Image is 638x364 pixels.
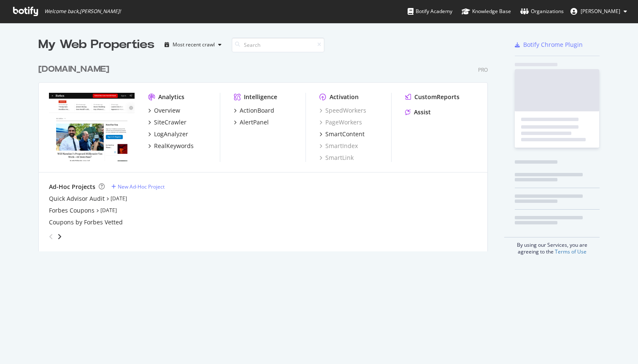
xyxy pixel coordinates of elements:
[319,130,365,138] a: SmartContent
[414,93,460,101] div: CustomReports
[319,118,362,127] a: PageWorkers
[408,7,452,16] div: Botify Academy
[111,183,165,190] a: New Ad-Hoc Project
[154,142,194,150] div: RealKeywords
[581,8,620,15] span: Dawlat Chebly
[148,142,194,150] a: RealKeywords
[515,40,583,49] a: Botify Chrome Plugin
[44,8,121,15] span: Welcome back, [PERSON_NAME] !
[118,183,165,190] div: New Ad-Hoc Project
[100,207,117,214] a: [DATE]
[148,130,188,138] a: LogAnalyzer
[38,63,113,75] a: [DOMAIN_NAME]
[240,118,269,127] div: AlertPanel
[49,206,95,215] a: Forbes Coupons
[462,7,511,16] div: Knowledge Base
[49,194,105,203] a: Quick Advisor Audit
[244,93,277,101] div: Intelligence
[520,7,564,16] div: Organizations
[38,63,109,75] div: [DOMAIN_NAME]
[504,237,600,255] div: By using our Services, you are agreeing to the
[154,106,180,115] div: Overview
[555,248,587,255] a: Terms of Use
[523,40,583,49] div: Botify Chrome Plugin
[148,106,180,115] a: Overview
[57,232,62,241] div: angle-right
[325,130,365,138] div: SmartContent
[240,106,274,115] div: ActionBoard
[49,183,95,191] div: Ad-Hoc Projects
[319,154,354,162] a: SmartLink
[414,108,431,116] div: Assist
[319,106,366,115] a: SpeedWorkers
[234,106,274,115] a: ActionBoard
[161,38,225,51] button: Most recent crawl
[478,66,488,73] div: Pro
[111,195,127,202] a: [DATE]
[154,118,187,127] div: SiteCrawler
[49,218,123,226] a: Coupons by Forbes Vetted
[38,36,154,53] div: My Web Properties
[330,93,359,101] div: Activation
[234,118,269,127] a: AlertPanel
[564,5,634,18] button: [PERSON_NAME]
[154,130,188,138] div: LogAnalyzer
[173,42,215,47] div: Most recent crawl
[49,93,135,161] img: forbes.com
[319,142,358,150] a: SmartIndex
[405,93,460,101] a: CustomReports
[405,108,431,116] a: Assist
[148,118,187,127] a: SiteCrawler
[46,230,57,243] div: angle-left
[38,53,495,251] div: grid
[232,38,324,52] input: Search
[158,93,184,101] div: Analytics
